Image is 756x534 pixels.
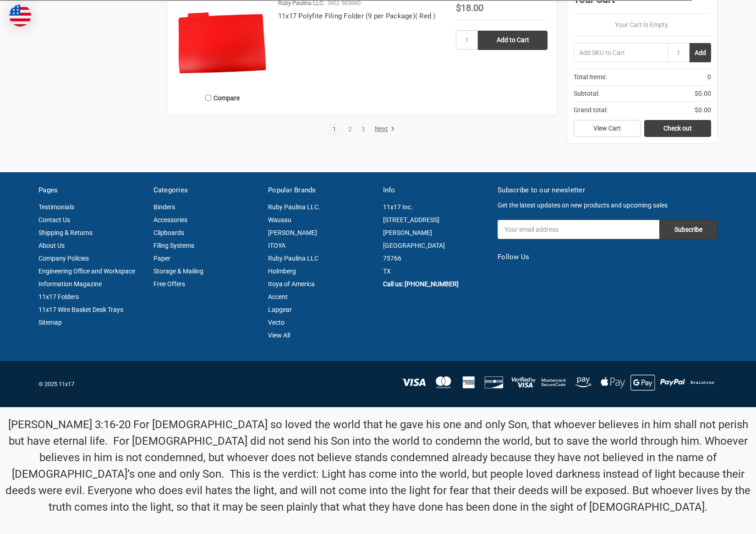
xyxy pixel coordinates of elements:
button: Add [690,43,711,62]
a: Ruby Paulina LLC. [268,203,320,211]
span: $18.00 [456,2,483,13]
input: Compare [205,95,211,101]
a: 11x17 Polyfite Filing Folder (9 per Package)( Red ) [278,12,436,20]
span: $0.00 [695,105,711,115]
a: Storage & Mailing [153,267,203,275]
p: © 2025 11x17 [38,380,373,389]
a: Vecto [268,319,285,326]
a: Testimonials [38,203,74,211]
a: Contact Us [38,216,70,223]
a: 11x17 Wire Basket Desk Trays [38,306,123,313]
a: Free Offers [153,280,185,288]
a: Ruby Paulina LLC [268,255,318,262]
a: Accent [268,293,288,300]
p: Get the latest updates on new products and upcoming sales [498,201,718,210]
a: Check out [644,120,711,137]
a: Lapgear [268,306,292,313]
h5: Subscribe to our newsletter [498,185,718,196]
a: About Us [38,242,65,249]
input: Add SKU to Cart [574,43,668,62]
a: [PERSON_NAME] [268,229,317,236]
a: Sitemap [38,319,62,326]
p: [PERSON_NAME] 3:16-20 For [DEMOGRAPHIC_DATA] so loved the world that he gave his one and only Son... [5,416,751,515]
a: View Cart [574,120,641,137]
a: Shipping & Returns [38,229,93,236]
input: Subscribe [659,220,718,239]
h5: Pages [38,185,144,196]
span: Subtotal: [574,89,599,98]
a: Filing Systems [153,242,194,249]
a: Next [372,125,395,133]
a: Wausau [268,216,291,223]
h5: Info [383,185,488,196]
a: ITOYA [268,242,285,249]
address: 11x17 Inc. [STREET_ADDRESS][PERSON_NAME] [GEOGRAPHIC_DATA] 75766 TX [383,201,488,278]
span: $0.00 [695,89,711,98]
a: View All [268,332,290,339]
label: Compare [177,90,268,105]
span: Total Items: [574,72,607,82]
a: Binders [153,203,175,211]
h5: Categories [153,185,259,196]
a: Accessories [153,216,187,223]
span: Grand total: [574,105,608,115]
a: 11x17 Folders [38,293,79,300]
h5: Popular Brands [268,185,373,196]
span: 0 [707,72,711,82]
p: Your Cart Is Empty. [574,20,711,30]
a: 2 [345,126,355,132]
a: 1 [329,126,340,132]
a: 3 [358,126,368,132]
input: Your email address [498,220,659,239]
a: Holmberg [268,267,296,275]
a: Company Policies [38,255,89,262]
a: Itoya of America [268,280,315,288]
a: Paper [153,255,170,262]
h5: Follow Us [498,252,718,262]
img: duty and tax information for United States [9,5,31,27]
input: Add to Cart [478,31,548,50]
a: Clipboards [153,229,184,236]
a: Call us: [PHONE_NUMBER] [383,280,459,288]
a: Engineering Office and Workspace Information Magazine [38,267,135,288]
